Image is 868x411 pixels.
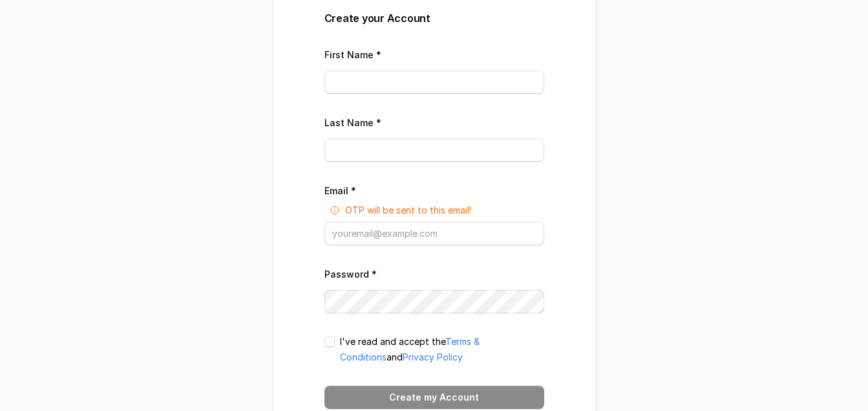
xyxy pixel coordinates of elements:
[403,351,463,362] a: Privacy Policy
[324,117,381,128] label: Last Name *
[324,222,544,245] input: youremail@example.com
[324,49,381,60] label: First Name *
[345,204,471,217] p: OTP will be sent to this email!
[340,334,544,365] p: I've read and accept the and
[324,185,356,196] label: Email *
[324,386,544,409] button: Create my Account
[340,336,480,362] a: Terms & Conditions
[324,10,544,26] h3: Create your Account
[324,269,377,280] label: Password *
